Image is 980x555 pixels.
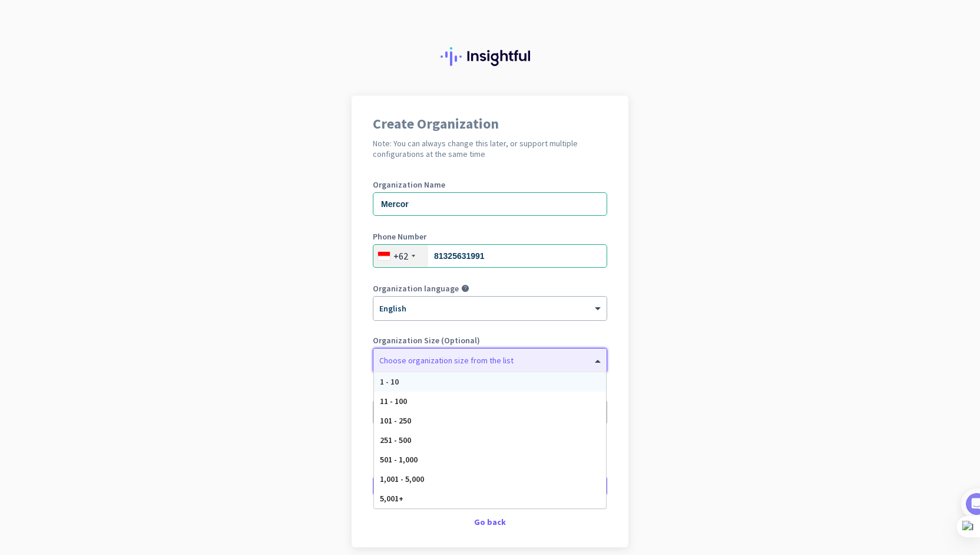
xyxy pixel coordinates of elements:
label: Organization Name [373,180,607,189]
label: Organization language [373,284,459,293]
button: Create Organization [373,475,607,497]
label: Phone Number [373,232,607,241]
input: 21 8350123 [373,244,607,268]
i: help [461,284,469,293]
span: 251 - 500 [380,435,411,445]
img: Insightful [441,47,539,66]
div: Options List [374,372,606,508]
input: What is the name of your organization? [373,192,607,216]
span: 5,001+ [380,493,403,504]
h1: Create Organization [373,117,607,131]
label: Organization Size (Optional) [373,336,607,344]
span: 1,001 - 5,000 [380,474,424,484]
h2: Note: You can always change this later, or support multiple configurations at the same time [373,138,607,159]
span: 11 - 100 [380,396,407,406]
div: +62 [393,250,408,262]
div: Go back [373,518,607,526]
span: 1 - 10 [380,376,399,387]
label: Organization Time Zone [373,388,607,396]
span: 501 - 1,000 [380,454,418,465]
span: 101 - 250 [380,415,411,426]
